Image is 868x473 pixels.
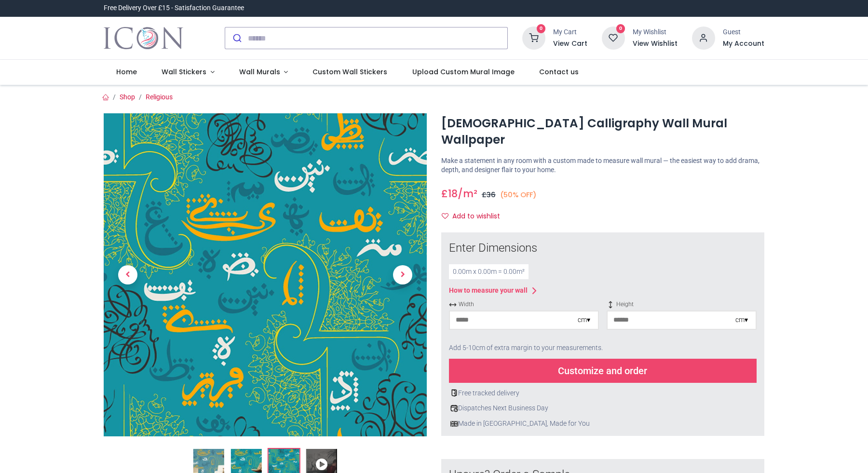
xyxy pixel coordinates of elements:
[441,208,508,225] button: Add to wishlistAdd to wishlist
[146,93,173,101] a: Religious
[449,389,757,398] div: Free tracked delivery
[616,24,625,33] sup: 0
[118,265,137,284] span: Previous
[239,67,280,77] span: Wall Murals
[449,240,757,257] div: Enter Dimensions
[723,39,764,49] a: My Account
[441,156,764,175] p: Make a statement in any room with a custom made to measure wall mural — the easiest way to add dr...
[120,93,135,101] a: Shop
[562,3,764,13] iframe: Customer reviews powered by Trustpilot
[412,67,515,77] span: Upload Custom Mural Image
[227,60,300,85] a: Wall Murals
[553,27,587,37] div: My Cart
[104,3,244,13] div: Free Delivery Over £15 - Satisfaction Guarantee
[441,187,458,201] span: £
[539,67,579,77] span: Contact us
[607,300,757,309] span: Height
[633,39,678,49] a: View Wishlist
[487,190,496,200] span: 36
[537,24,546,33] sup: 0
[449,359,757,383] div: Customize and order
[449,404,757,413] div: Dispatches Next Business Day
[448,187,458,201] span: 18
[225,27,248,49] button: Submit
[449,419,757,429] div: Made in [GEOGRAPHIC_DATA], Made for You
[393,265,412,284] span: Next
[602,34,625,41] a: 0
[449,338,757,359] div: Add 5-10cm of extra margin to your measurements.
[149,60,227,85] a: Wall Stickers
[441,115,764,149] h1: [DEMOGRAPHIC_DATA] Calligraphy Wall Mural Wallpaper
[578,315,590,325] div: cm ▾
[449,300,599,309] span: Width
[449,264,529,280] div: 0.00 m x 0.00 m = 0.00 m²
[458,187,477,201] span: /m²
[482,190,496,200] span: £
[633,27,678,37] div: My Wishlist
[312,67,387,77] span: Custom Wall Stickers
[735,315,748,325] div: cm ▾
[104,162,152,388] a: Previous
[449,286,528,296] div: How to measure your wall
[442,213,448,219] i: Add to wishlist
[162,67,206,77] span: Wall Stickers
[553,39,587,49] a: View Cart
[723,27,764,37] div: Guest
[104,25,183,52] a: Logo of Icon Wall Stickers
[379,162,427,388] a: Next
[116,67,137,77] span: Home
[522,34,545,41] a: 0
[104,113,427,436] img: WS-45612-03
[450,420,458,428] img: uk
[500,190,537,200] small: (50% OFF)
[104,25,183,52] img: Icon Wall Stickers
